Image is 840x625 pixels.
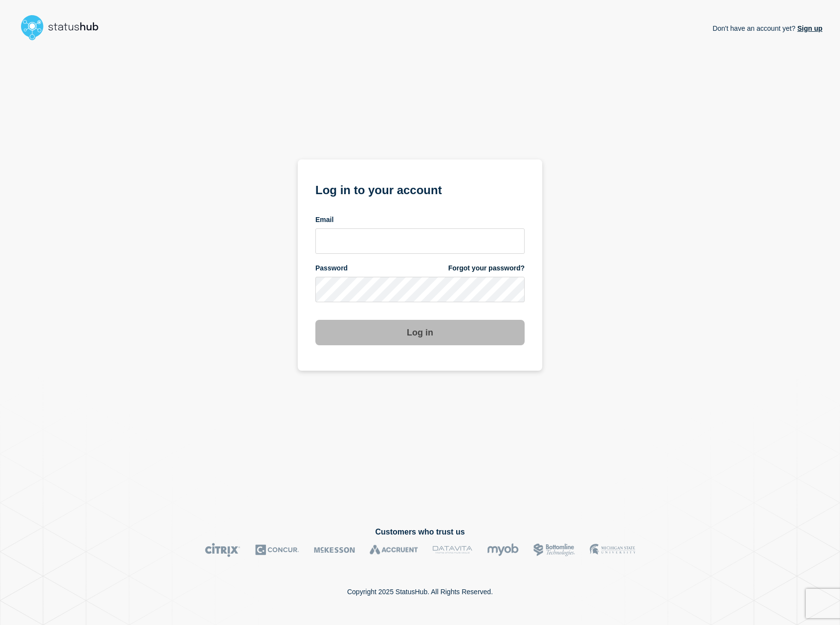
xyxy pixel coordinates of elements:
[712,17,822,40] p: Don't have an account yet?
[433,543,472,557] img: DataVita logo
[315,228,525,254] input: email input
[18,12,111,43] img: StatusHub logo
[533,543,575,557] img: Bottomline logo
[487,543,519,557] img: myob logo
[205,543,241,557] img: Citrix logo
[18,528,822,536] h2: Customers who trust us
[315,277,525,302] input: password input
[347,588,493,596] p: Copyright 2025 StatusHub. All Rights Reserved.
[315,264,348,273] span: Password
[796,24,822,32] a: Sign up
[255,543,299,557] img: Concur logo
[590,543,635,557] img: MSU logo
[315,215,333,224] span: Email
[448,264,525,273] a: Forgot your password?
[370,543,418,557] img: Accruent logo
[314,543,355,557] img: McKesson logo
[315,180,525,198] h1: Log in to your account
[315,320,525,345] button: Log in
